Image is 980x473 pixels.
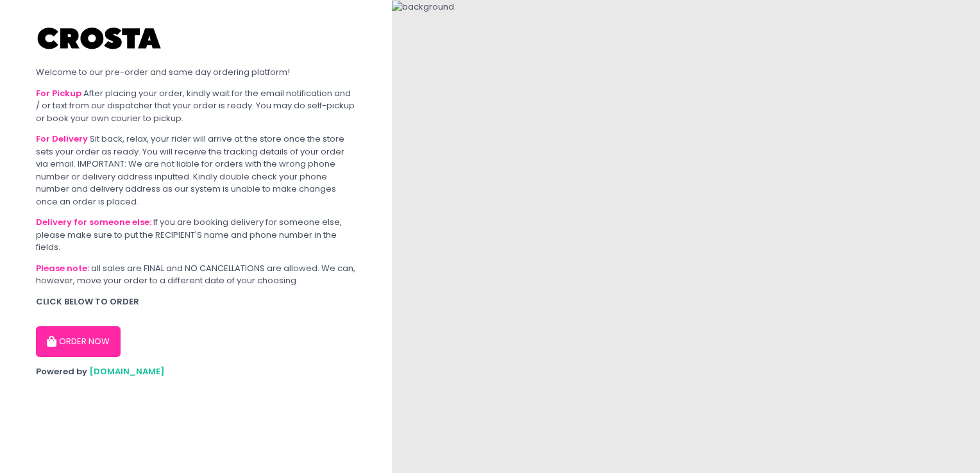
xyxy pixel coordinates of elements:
div: CLICK BELOW TO ORDER [36,295,356,308]
b: Delivery for someone else: [36,216,151,228]
div: If you are booking delivery for someone else, please make sure to put the RECIPIENT'S name and ph... [36,216,356,254]
div: Powered by [36,365,356,378]
div: Welcome to our pre-order and same day ordering platform! [36,66,356,79]
img: background [392,1,454,13]
b: For Delivery [36,133,88,145]
a: [DOMAIN_NAME] [89,365,165,378]
div: all sales are FINAL and NO CANCELLATIONS are allowed. We can, however, move your order to a diffe... [36,262,356,287]
div: Sit back, relax, your rider will arrive at the store once the store sets your order as ready. You... [36,133,356,208]
button: ORDER NOW [36,326,121,357]
b: For Pickup [36,87,81,99]
b: Please note: [36,262,89,274]
div: After placing your order, kindly wait for the email notification and / or text from our dispatche... [36,87,356,125]
img: Crosta Pizzeria [36,19,164,58]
